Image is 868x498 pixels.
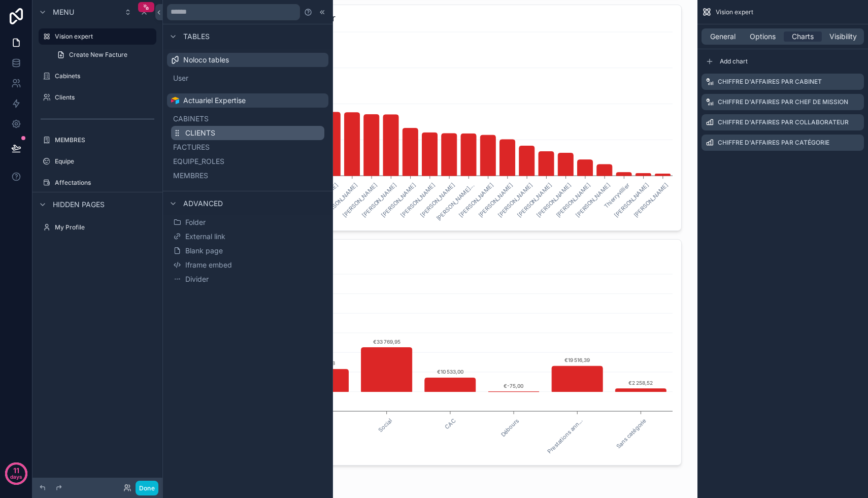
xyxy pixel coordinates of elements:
[136,481,158,495] button: Done
[829,31,857,42] span: Visibility
[55,157,154,165] label: Equipe
[171,140,324,154] button: FACTURES
[39,28,156,45] a: Vision expert
[10,470,22,484] p: days
[173,114,209,124] span: CABINETS
[792,31,814,42] span: Charts
[183,95,246,106] span: Actuariel Expertise
[173,171,208,181] span: MEMBRES
[171,244,324,258] button: Blank page
[171,112,324,126] button: CABINETS
[750,31,776,42] span: Options
[171,154,324,169] button: EQUIPE_ROLES
[55,223,154,231] label: My Profile
[710,31,736,42] span: General
[185,217,206,227] span: Folder
[185,260,232,270] span: Iframe embed
[718,98,848,106] label: Chiffre d'affaires par chef de mission
[171,96,179,105] img: Airtable Logo
[39,219,156,236] a: My Profile
[55,93,154,102] label: Clients
[183,198,223,209] span: Advanced
[39,68,156,84] a: Cabinets
[55,179,154,187] label: Affectations
[55,72,154,80] label: Cabinets
[171,272,324,286] button: Divider
[13,466,19,476] p: 11
[185,128,215,138] span: CLIENTS
[69,51,127,59] span: Create New Facture
[171,215,324,229] button: Folder
[173,156,224,167] span: EQUIPE_ROLES
[55,32,150,41] label: Vision expert
[171,126,324,140] button: CLIENTS
[185,231,225,242] span: External link
[718,139,829,147] label: Chiffre d'affaires par catégorie
[173,73,188,83] span: User
[183,55,229,65] span: Noloco tables
[171,169,324,183] button: MEMBRES
[53,7,74,17] span: Menu
[185,246,223,256] span: Blank page
[171,258,324,272] button: Iframe embed
[39,89,156,106] a: Clients
[171,229,324,244] button: External link
[39,153,156,170] a: Equipe
[39,175,156,191] a: Affectations
[173,142,210,152] span: FACTURES
[183,31,210,42] span: Tables
[718,118,849,126] label: Chiffre d'affaires par collaborateur
[39,132,156,148] a: MEMBRES
[720,57,748,65] span: Add chart
[53,200,105,210] span: Hidden pages
[185,274,209,284] span: Divider
[718,78,822,86] label: Chiffre d'affaires par cabinet
[716,8,753,16] span: Vision expert
[171,71,324,85] button: User
[51,47,156,63] a: Create New Facture
[55,136,154,144] label: MEMBRES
